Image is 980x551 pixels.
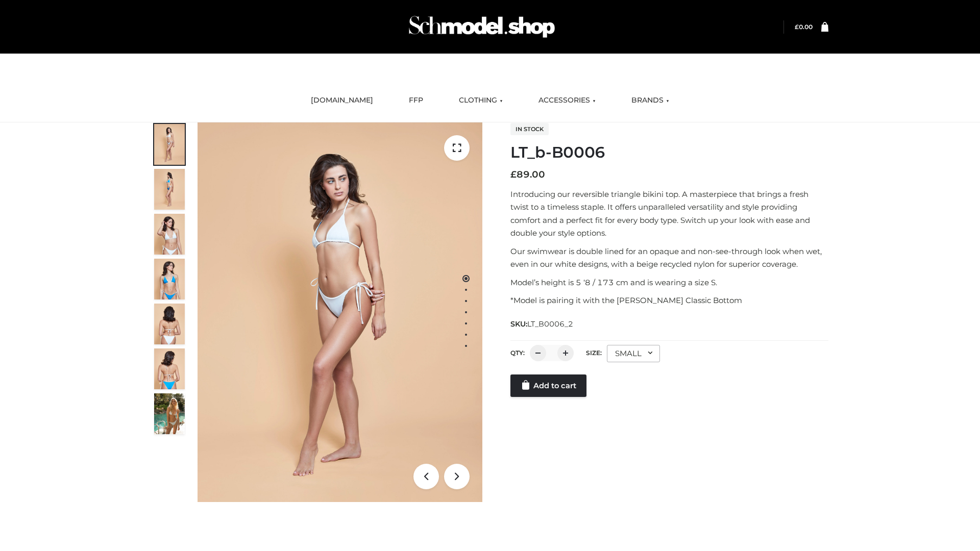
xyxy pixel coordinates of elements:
[198,122,482,502] img: LT_b-B0006
[401,89,431,112] a: FFP
[510,349,525,357] label: QTY:
[510,374,586,397] a: Add to cart
[154,124,185,165] img: ArielClassicBikiniTop_CloudNine_AzureSky_OW114ECO_1-scaled.jpg
[154,393,185,434] img: Arieltop_CloudNine_AzureSky2.jpg
[510,123,549,135] span: In stock
[795,23,813,31] a: £0.00
[510,169,517,180] span: £
[451,89,510,112] a: CLOTHING
[510,188,828,240] p: Introducing our reversible triangle bikini top. A masterpiece that brings a fresh twist to a time...
[510,276,828,289] p: Model’s height is 5 ‘8 / 173 cm and is wearing a size S.
[405,7,558,47] img: Schmodel Admin 964
[586,349,602,357] label: Size:
[624,89,677,112] a: BRANDS
[510,294,828,307] p: *Model is pairing it with the [PERSON_NAME] Classic Bottom
[510,143,828,162] h1: LT_b-B0006
[154,214,185,255] img: ArielClassicBikiniTop_CloudNine_AzureSky_OW114ECO_3-scaled.jpg
[527,319,573,329] span: LT_B0006_2
[510,169,545,180] bdi: 89.00
[303,89,381,112] a: [DOMAIN_NAME]
[154,259,185,299] img: ArielClassicBikiniTop_CloudNine_AzureSky_OW114ECO_4-scaled.jpg
[154,304,185,344] img: ArielClassicBikiniTop_CloudNine_AzureSky_OW114ECO_7-scaled.jpg
[607,345,660,362] div: SMALL
[795,23,813,31] bdi: 0.00
[510,318,574,330] span: SKU:
[531,89,603,112] a: ACCESSORIES
[510,245,828,271] p: Our swimwear is double lined for an opaque and non-see-through look when wet, even in our white d...
[795,23,799,31] span: £
[154,169,185,210] img: ArielClassicBikiniTop_CloudNine_AzureSky_OW114ECO_2-scaled.jpg
[154,348,185,389] img: ArielClassicBikiniTop_CloudNine_AzureSky_OW114ECO_8-scaled.jpg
